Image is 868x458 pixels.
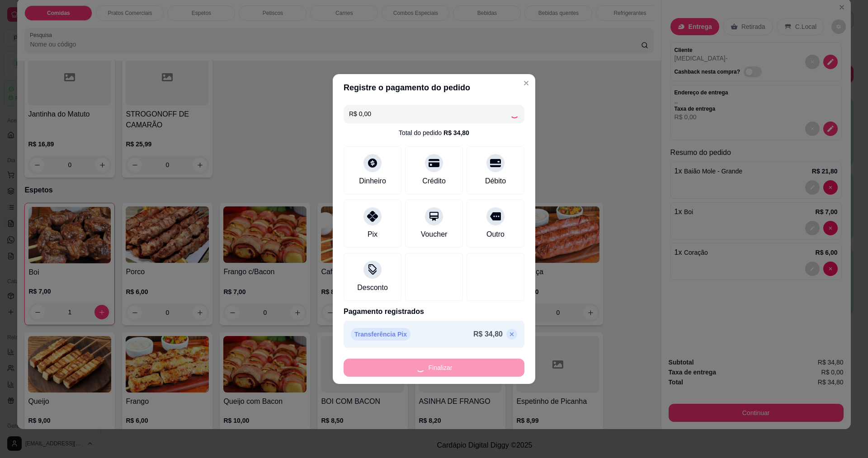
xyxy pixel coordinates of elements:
p: Pagamento registrados [344,306,524,317]
div: Dinheiro [359,176,386,187]
div: Total do pedido [399,128,469,137]
div: Crédito [422,176,446,187]
p: R$ 34,80 [473,329,503,340]
div: Débito [485,176,506,187]
div: Desconto [357,282,388,293]
div: Voucher [421,229,448,240]
div: Pix [368,229,377,240]
div: R$ 34,80 [443,128,469,137]
div: Loading [510,109,519,118]
header: Registre o pagamento do pedido [333,74,535,101]
input: Ex.: hambúrguer de cordeiro [349,105,510,123]
div: Outro [486,229,505,240]
p: Transferência Pix [351,328,410,341]
button: Close [519,76,533,90]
